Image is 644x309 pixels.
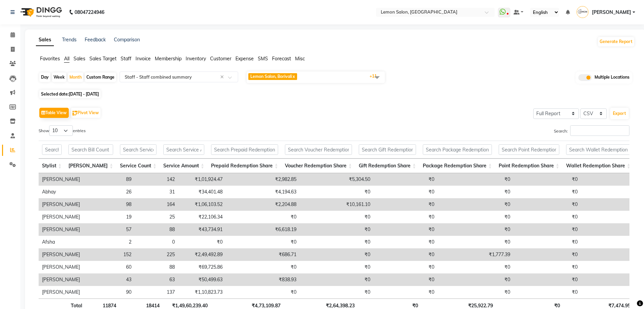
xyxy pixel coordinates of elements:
[272,56,291,62] span: Forecast
[226,198,300,211] td: ₹2,204.88
[226,223,300,236] td: ₹6,618.19
[250,74,292,79] span: Lemon Salon, Borivali
[68,73,83,82] div: Month
[135,223,178,236] td: 88
[39,173,83,186] td: [PERSON_NAME]
[39,125,86,136] label: Show entries
[178,273,226,286] td: ₹50,499.63
[438,248,514,261] td: ₹1,777.39
[49,125,73,136] select: Showentries
[374,236,438,248] td: ₹0
[258,56,268,62] span: SMS
[226,186,300,198] td: ₹4,194.63
[370,74,382,79] span: +11
[295,56,305,62] span: Misc
[40,56,60,62] span: Favorites
[577,6,588,18] img: Shadab
[39,186,83,198] td: Abhay
[226,173,300,186] td: ₹2,982.85
[39,159,65,173] th: Stylist: activate to sort column ascending
[374,173,438,186] td: ₹0
[226,273,300,286] td: ₹838.93
[495,159,563,173] th: Point Redemption Share: activate to sort column ascending
[74,56,85,62] span: Sales
[419,159,495,173] th: Package Redemption Share: activate to sort column ascending
[39,236,83,248] td: Afsha
[83,198,135,211] td: 98
[226,248,300,261] td: ₹686.71
[178,186,226,198] td: ₹34,401.48
[226,261,300,273] td: ₹0
[135,186,178,198] td: 31
[211,144,278,155] input: Search Prepaid Redemption Share
[155,56,182,62] span: Membership
[285,144,352,155] input: Search Voucher Redemption Share
[135,248,178,261] td: 225
[120,144,157,155] input: Search Service Count
[135,198,178,211] td: 164
[514,261,581,273] td: ₹0
[374,186,438,198] td: ₹0
[374,273,438,286] td: ₹0
[178,223,226,236] td: ₹43,734.91
[178,286,226,298] td: ₹1,10,823.73
[39,261,83,273] td: [PERSON_NAME]
[210,56,231,62] span: Customer
[374,211,438,223] td: ₹0
[282,159,355,173] th: Voucher Redemption Share: activate to sort column ascending
[83,211,135,223] td: 19
[64,56,69,62] span: All
[355,159,419,173] th: Gift Redemption Share: activate to sort column ascending
[570,125,629,136] input: Search:
[85,73,116,82] div: Custom Range
[300,248,374,261] td: ₹0
[39,90,101,98] span: Selected date:
[438,186,514,198] td: ₹0
[592,9,631,16] span: [PERSON_NAME]
[178,211,226,223] td: ₹22,106.34
[17,3,64,22] img: logo
[89,56,117,62] span: Sales Target
[300,273,374,286] td: ₹0
[39,198,83,211] td: [PERSON_NAME]
[71,108,101,118] button: Pivot View
[514,286,581,298] td: ₹0
[374,286,438,298] td: ₹0
[300,198,374,211] td: ₹10,161.10
[178,261,226,273] td: ₹69,725.86
[42,144,62,155] input: Search Stylist
[178,198,226,211] td: ₹1,06,103.52
[438,173,514,186] td: ₹0
[300,173,374,186] td: ₹5,304.50
[163,144,204,155] input: Search Service Amount
[374,223,438,236] td: ₹0
[514,186,581,198] td: ₹0
[514,236,581,248] td: ₹0
[226,286,300,298] td: ₹0
[300,186,374,198] td: ₹0
[135,211,178,223] td: 25
[39,286,83,298] td: [PERSON_NAME]
[300,286,374,298] td: ₹0
[83,248,135,261] td: 152
[83,286,135,298] td: 90
[135,173,178,186] td: 142
[423,144,492,155] input: Search Package Redemption Share
[292,74,295,79] a: x
[65,159,117,173] th: Bill Count: activate to sort column ascending
[117,159,160,173] th: Service Count: activate to sort column ascending
[39,273,83,286] td: [PERSON_NAME]
[178,236,226,248] td: ₹0
[83,173,135,186] td: 89
[374,261,438,273] td: ₹0
[178,173,226,186] td: ₹1,01,924.47
[136,56,151,62] span: Invoice
[438,286,514,298] td: ₹0
[514,248,581,261] td: ₹0
[135,261,178,273] td: 88
[83,261,135,273] td: 60
[554,125,629,136] label: Search:
[83,236,135,248] td: 2
[300,211,374,223] td: ₹0
[72,111,78,116] img: pivot.png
